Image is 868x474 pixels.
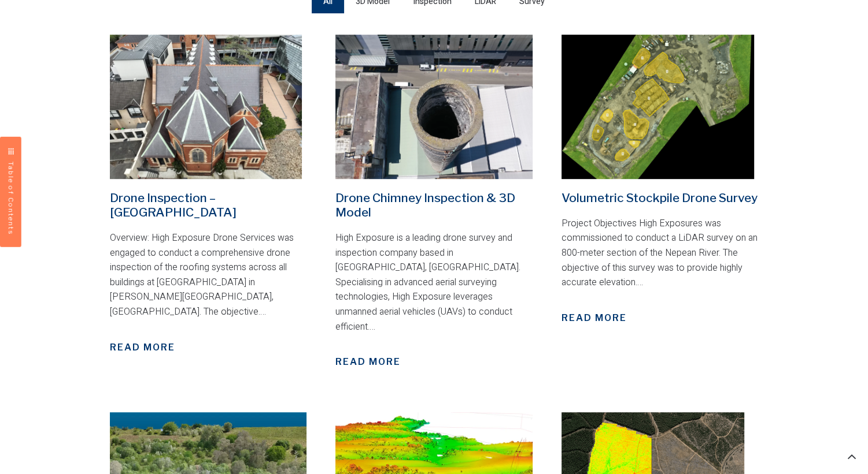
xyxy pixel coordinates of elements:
a: Drone Inspection – [GEOGRAPHIC_DATA] [110,191,237,219]
span: Table of Contents [7,162,15,236]
a: Read More [335,355,401,369]
a: Read More [562,311,627,325]
a: Volumetric Stockpile Drone Survey [562,191,758,205]
p: High Exposure is a leading drone survey and inspection company based in [GEOGRAPHIC_DATA], [GEOGR... [335,231,533,334]
img: drone-stockpile-survey [562,35,755,179]
p: Project Objectives High Exposures was commissioned to conduct a LiDAR survey on an 800-meter sect... [562,217,759,290]
a: Read More [110,341,175,354]
a: Drone Chimney Inspection & 3D Model [335,191,515,219]
p: Overview: High Exposure Drone Services was engaged to conduct a comprehensive drone inspection of... [110,231,307,320]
